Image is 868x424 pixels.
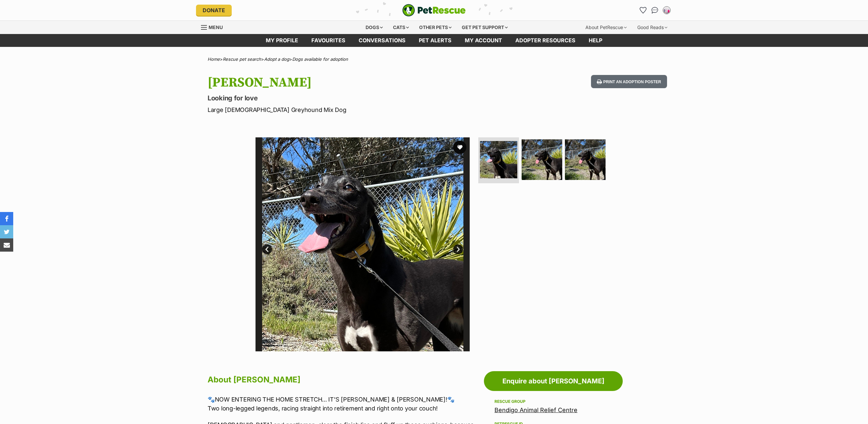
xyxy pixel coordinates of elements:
a: Adopter resources [509,34,582,47]
a: My account [458,34,509,47]
a: Rescue pet search [223,56,261,62]
a: Pet alerts [412,34,458,47]
a: Donate [196,5,232,16]
a: My profile [259,34,305,47]
div: > > > [191,57,677,62]
img: Photo of Rosie [565,139,606,180]
a: Help [582,34,609,47]
a: Adopt a dog [264,56,289,62]
a: Conversations [650,5,660,16]
a: PetRescue [402,4,466,17]
a: Next [453,244,463,254]
h2: About [PERSON_NAME] [208,372,481,387]
a: Dogs available for adoption [292,56,348,62]
a: Bendigo Animal Relief Centre [494,406,577,413]
a: conversations [352,34,412,47]
img: logo-e224e6f780fb5917bec1dbf3a21bbac754714ae5b6737aabdf751b685950b380.svg [402,4,466,17]
button: Print an adoption poster [591,75,667,88]
div: Dogs [361,21,387,34]
a: Home [208,56,220,62]
a: Prev [262,244,272,254]
ul: Account quick links [638,5,672,16]
img: Photo of Rosie [480,141,517,178]
p: 🐾NOW ENTERING THE HOME STRETCH... IT'S [PERSON_NAME] & [PERSON_NAME]!🐾 Two long-legged legends, r... [208,395,481,413]
h1: [PERSON_NAME] [208,75,487,90]
img: Photo of Rosie [470,137,684,351]
div: About PetRescue [581,21,631,34]
img: Saari profile pic [663,7,670,14]
div: Good Reads [633,21,672,34]
a: Enquire about [PERSON_NAME] [484,371,623,391]
div: Other pets [414,21,456,34]
a: Favourites [305,34,352,47]
div: Cats [388,21,414,34]
img: chat-41dd97257d64d25036548639549fe6c8038ab92f7586957e7f3b1b290dea8141.svg [651,7,658,14]
img: Photo of Rosie [256,137,470,351]
a: Favourites [638,5,648,16]
span: Menu [209,24,223,30]
p: Large [DEMOGRAPHIC_DATA] Greyhound Mix Dog [208,105,487,114]
a: Menu [201,21,227,33]
button: My account [661,5,672,16]
img: Photo of Rosie [522,139,562,180]
p: Looking for love [208,93,487,103]
div: Get pet support [457,21,512,34]
div: Rescue group [494,399,612,404]
button: favourite [453,141,466,154]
